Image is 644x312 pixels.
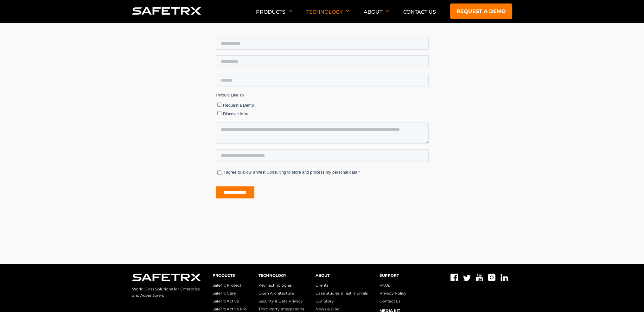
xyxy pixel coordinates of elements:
[379,283,390,288] a: FAQs
[379,274,439,277] h3: Support
[256,9,292,23] p: Products
[289,10,292,12] img: Arrow down icon
[488,274,495,281] img: Instagram icon
[476,274,483,281] img: Youtube icon
[132,274,201,281] img: Footer logo
[258,307,304,311] a: Third Party Integrations
[213,291,236,295] a: SafeTrx Care
[379,291,406,295] a: Privacy Policy
[213,299,239,303] a: SafeTrx Active
[213,274,247,277] h3: Products
[379,299,400,303] a: Contact us
[213,283,241,288] a: SafeTrx Protect
[316,307,340,311] a: News & Blog
[132,286,201,299] p: World Class Solutions for Enterprise and Adventurers
[386,10,389,12] img: Arrow down icon
[316,283,328,288] a: Clients
[216,36,429,226] iframe: Form 0
[258,299,303,303] a: Security & Data Privacy
[316,299,334,303] a: Our Story
[403,9,436,15] a: Contact Us
[364,9,389,23] p: About
[316,274,368,277] h3: About
[306,9,349,23] p: Technology
[450,3,512,19] a: Request a demo
[463,275,471,281] img: Twitter icon
[258,274,304,277] h3: Technology
[346,10,349,12] img: Arrow down icon
[132,7,201,15] img: Logo SafeTrx
[258,291,294,295] a: Open Architecture
[316,291,368,295] a: Case Studies & Testimonials
[612,282,644,312] iframe: Chat Widget
[501,274,508,281] img: Linkedin icon
[258,283,292,288] a: Key Technologies
[450,274,458,281] img: Facebook icon
[213,307,247,311] a: SafeTrx Active Pro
